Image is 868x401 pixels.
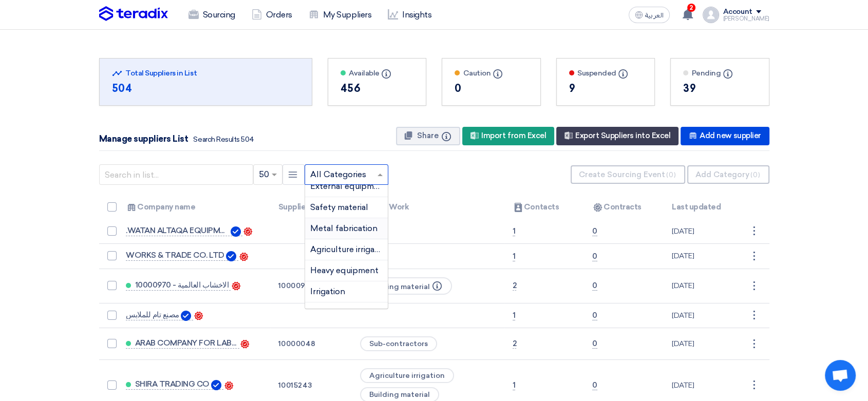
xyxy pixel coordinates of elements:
img: Teradix logo [99,6,168,22]
input: Search in list... [99,164,253,185]
div: ⋮ [746,248,762,264]
a: My Suppliers [300,4,380,26]
td: 10000970 [270,269,352,303]
div: ⋮ [746,278,762,294]
span: 0 [592,311,597,320]
a: الاخشاب العالمية - 10000970 [126,281,231,291]
a: مصنع تام للملابس Verified Account [126,311,193,320]
div: Manage suppliers List [99,132,254,146]
span: .WATAN ALTAQA EQUIPMENT CO [126,226,229,235]
div: ⋮ [746,223,762,239]
button: Create Sourcing Event(0) [571,165,685,184]
span: 0 [592,380,597,390]
span: 0 [592,281,597,291]
a: Insights [380,4,440,26]
img: Verified Account [211,380,221,390]
th: Contracts [584,195,664,219]
th: Field of Work [352,195,504,219]
button: Add Category(0) [687,165,769,184]
img: profile_test.png [703,7,719,23]
span: 1 [513,226,516,236]
span: 0 [592,339,597,349]
span: Share [417,131,439,140]
div: Account [723,8,752,16]
div: Export Suppliers into Excel [556,127,678,145]
div: Open chat [825,360,856,391]
span: 50 [259,168,269,181]
div: 39 [683,81,757,96]
div: Total Suppliers in List [112,68,299,79]
th: Contacts [504,195,584,219]
span: Building material [360,277,452,295]
div: Suspended [569,68,643,79]
span: Irrigation [310,287,345,296]
button: Share [396,127,460,145]
span: Metal fabrication [310,223,378,233]
a: .WATAN ALTAQA EQUIPMENT CO Verified Account [126,226,242,236]
div: ⋮ [746,336,762,352]
span: (0) [750,171,760,179]
div: 504 [112,81,299,96]
div: [PERSON_NAME] [723,16,769,22]
span: الاخشاب العالمية - 10000970 [135,281,229,289]
td: [DATE] [664,328,746,360]
div: ⋮ [746,307,762,323]
td: [DATE] [664,269,746,303]
td: [DATE] [664,219,746,244]
td: [DATE] [664,244,746,269]
a: SHIRA TRADING CO Verified Account [126,380,223,390]
a: WORKS & TRADE CO. LTD Verified Account [126,251,238,261]
button: العربية [629,7,670,23]
span: العربية [645,12,664,19]
a: Sourcing [180,4,243,26]
span: SHIRA TRADING CO [135,380,210,388]
span: WORKS & TRADE CO. LTD [126,251,224,259]
span: Safety material [310,202,368,212]
a: Orders [243,4,300,26]
div: 456 [341,81,414,96]
img: Verified Account [226,251,236,261]
div: Import from Excel [462,127,554,145]
span: مصنع تام للملابس [126,311,179,319]
div: Available [341,68,414,79]
span: 2 [513,339,517,349]
span: 1 [513,252,516,261]
span: Sub-contractors [360,336,437,351]
th: Last updated [664,195,746,219]
div: 9 [569,81,643,96]
span: Heavy equipment [310,265,379,275]
img: Verified Account [231,226,241,237]
span: 0 [592,226,597,236]
img: Verified Account [181,311,191,321]
td: [DATE] [664,303,746,328]
span: Agriculture irrigation [360,368,454,383]
div: Caution [455,68,528,79]
span: Uniform [310,308,342,317]
div: 0 [455,81,528,96]
div: ⋮ [746,377,762,393]
span: 1 [513,311,516,320]
a: ARAB COMPANY FOR LABORATORIES & SOI [126,339,239,349]
span: 2 [687,4,695,12]
span: 1 [513,380,516,390]
th: Supplier Code [270,195,352,219]
span: 0 [592,252,597,261]
div: Add new supplier [681,127,769,145]
div: Pending [683,68,757,79]
span: 2 [513,281,517,291]
span: (0) [666,171,676,179]
span: Agriculture irrigation [310,244,390,254]
td: 10000048 [270,328,352,360]
span: Search Results 504 [193,135,254,144]
th: Company name [118,195,270,219]
span: External equipment service [310,181,416,191]
span: ARAB COMPANY FOR LABORATORIES & SOI [135,339,238,347]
